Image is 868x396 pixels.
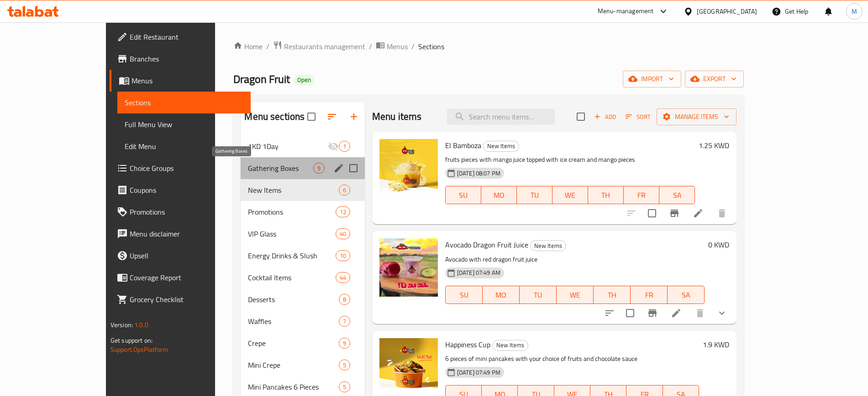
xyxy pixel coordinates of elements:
[125,97,243,108] span: Sections
[241,310,364,332] div: Waffles7
[110,344,168,355] a: Support.OpsPlatform
[336,273,350,282] span: 44
[313,163,325,174] div: items
[241,267,364,288] div: Cocktail Items44
[336,206,350,217] div: items
[671,288,701,302] span: SA
[530,240,566,251] div: New Items
[372,110,422,123] h2: Menu items
[132,75,243,86] span: Menus
[241,332,364,354] div: Crepe9
[241,288,364,310] div: Desserts8
[445,254,705,265] p: Avocado with red dragon fruit juice
[248,360,338,370] span: Mini Crepe
[336,208,350,216] span: 12
[248,316,338,327] span: Waffles
[486,288,516,302] span: MO
[445,139,481,152] span: El Bamboza
[125,119,243,130] span: Full Menu View
[671,308,682,319] a: Edit menu item
[708,238,729,251] h6: 0 KWD
[631,286,668,304] button: FR
[110,70,251,92] a: Menus
[623,110,653,124] button: Sort
[630,73,674,85] span: import
[273,41,365,52] a: Restaurants management
[130,31,243,42] span: Edit Restaurant
[523,288,553,302] span: TU
[484,141,519,151] span: New Items
[657,108,736,125] button: Manage items
[852,6,857,16] span: M
[110,26,251,48] a: Edit Restaurant
[339,317,350,326] span: 7
[110,319,133,331] span: Version:
[659,186,695,204] button: SA
[668,286,705,304] button: SA
[369,41,372,52] li: /
[248,185,338,195] span: New Items
[699,139,729,152] h6: 1.25 KWD
[241,179,364,201] div: New Items6
[125,141,243,152] span: Edit Menu
[481,186,517,204] button: MO
[130,163,243,174] span: Choice Groups
[689,302,711,324] button: delete
[411,41,415,52] li: /
[248,141,327,152] span: 1KD 1Day
[339,339,350,348] span: 9
[339,360,350,370] div: items
[110,223,251,245] a: Menu disclaimer
[110,288,251,310] a: Grocery Checklist
[339,186,350,195] span: 6
[130,206,243,217] span: Promotions
[248,228,335,239] span: VIP Glass
[339,361,350,370] span: 5
[117,113,251,135] a: Full Menu View
[493,340,528,350] span: New Items
[552,186,588,204] button: WE
[597,288,627,302] span: TH
[642,204,662,223] span: Select to update
[703,338,729,351] h6: 1.9 KWD
[110,48,251,70] a: Branches
[336,228,350,239] div: items
[117,92,251,113] a: Sections
[343,106,365,128] button: Add section
[328,141,339,152] svg: Inactive section
[716,308,727,319] svg: Show Choices
[517,186,552,204] button: TU
[284,41,365,52] span: Restaurants management
[594,286,631,304] button: TH
[241,245,364,267] div: Energy Drinks & Slush10
[642,302,663,324] button: Branch-specific-item
[692,73,736,85] span: export
[339,294,350,305] div: items
[664,111,729,123] span: Manage items
[248,338,338,349] span: Crepe
[117,135,251,157] a: Edit Menu
[248,381,338,392] span: Mini Pancakes 6 Pieces
[492,340,528,351] div: New Items
[453,368,504,377] span: [DATE] 07:49 PM
[376,41,408,52] a: Menus
[445,353,699,365] p: 6 pieces of mini pancakes with your choice of fruits and chocolate sauce
[588,186,624,204] button: TH
[248,294,338,305] div: Desserts
[339,295,350,304] span: 8
[626,112,651,122] span: Sort
[336,250,350,261] div: items
[556,189,584,202] span: WE
[241,201,364,223] div: Promotions12
[571,107,590,126] span: Select section
[339,381,350,392] div: items
[445,338,490,351] span: Happiness Cup
[379,238,438,297] img: Avocado Dragon Fruit Juice
[248,250,335,261] span: Energy Drinks & Slush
